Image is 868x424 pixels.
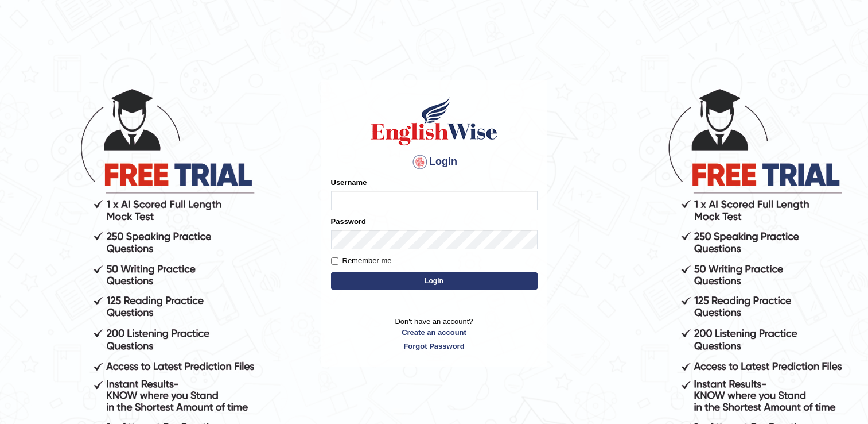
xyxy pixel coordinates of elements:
img: Logo of English Wise sign in for intelligent practice with AI [369,95,500,147]
label: Password [331,216,366,227]
label: Username [331,177,367,188]
button: Login [331,272,538,290]
h4: Login [331,153,538,171]
p: Don't have an account? [331,316,538,352]
label: Remember me [331,255,392,267]
a: Forgot Password [331,341,538,352]
input: Remember me [331,257,338,265]
a: Create an account [331,327,538,338]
